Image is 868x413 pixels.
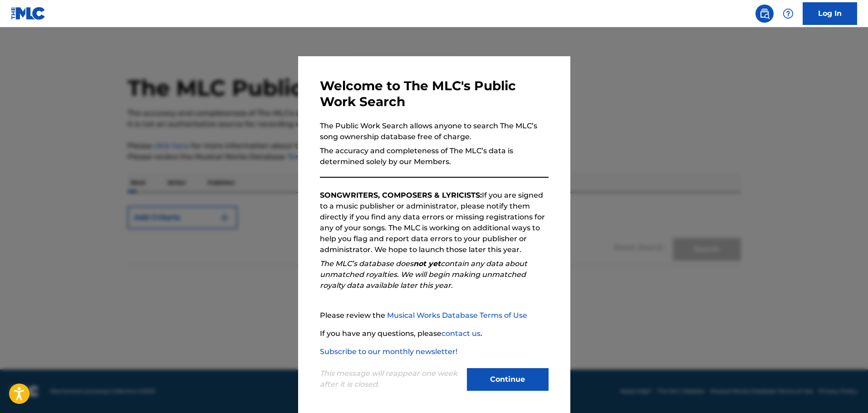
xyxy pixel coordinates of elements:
p: If you are signed to a music publisher or administrator, please notify them directly if you find ... [320,190,549,255]
p: Please review the [320,310,549,321]
a: Log In [803,2,857,25]
h3: Welcome to The MLC's Public Work Search [320,78,549,110]
a: contact us [441,329,481,338]
a: Public Search [755,5,774,23]
img: search [759,8,770,19]
img: MLC Logo [11,7,46,20]
button: Continue [467,368,549,391]
p: The accuracy and completeness of The MLC’s data is determined solely by our Members. [320,146,549,167]
a: Subscribe to our monthly newsletter! [320,347,457,356]
p: This message will reappear one week after it is closed. [320,368,461,390]
div: Help [779,5,797,23]
p: The Public Work Search allows anyone to search The MLC’s song ownership database free of charge. [320,121,549,142]
a: Musical Works Database Terms of Use [387,311,527,320]
em: The MLC’s database does contain any data about unmatched royalties. We will begin making unmatche... [320,259,527,290]
strong: SONGWRITERS, COMPOSERS & LYRICISTS: [320,191,482,199]
p: If you have any questions, please . [320,328,549,339]
strong: not yet [413,259,441,268]
img: help [783,8,794,19]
